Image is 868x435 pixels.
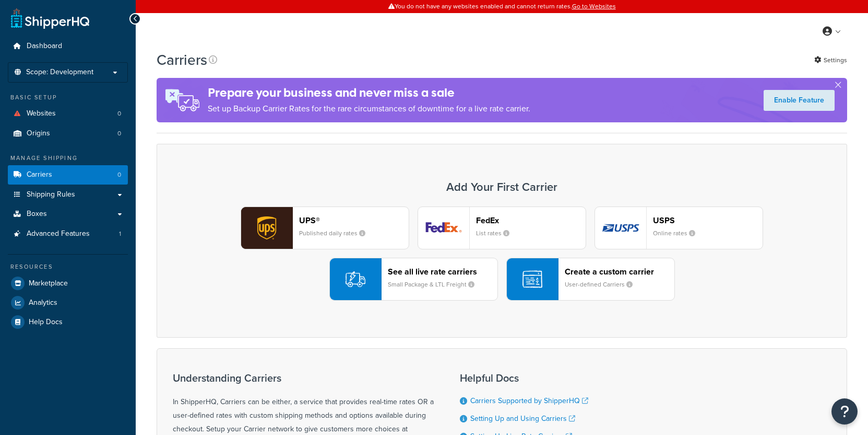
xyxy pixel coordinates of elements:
span: Boxes [27,210,47,219]
span: Help Docs [29,318,63,327]
a: Setting Up and Using Carriers [470,413,575,424]
img: fedEx logo [418,207,469,249]
div: Resources [8,262,128,271]
a: Shipping Rules [8,185,128,204]
a: Websites 0 [8,104,128,123]
button: Create a custom carrierUser-defined Carriers [506,258,675,301]
span: Dashboard [27,42,62,51]
a: ShipperHQ Home [11,8,89,29]
button: See all live rate carriersSmall Package & LTL Freight [329,258,498,301]
img: ups logo [241,207,292,249]
span: Carriers [27,170,52,179]
span: Websites [27,109,56,118]
button: Open Resource Center [831,398,858,425]
li: Websites [8,104,128,123]
p: Set up Backup Carrier Rates for the rare circumstances of downtime for a live rate carrier. [208,101,530,116]
li: Origins [8,124,128,143]
header: See all live rate carriers [388,267,497,277]
small: Online rates [653,228,704,238]
span: Shipping Rules [27,190,75,199]
a: Marketplace [8,274,128,293]
img: icon-carrier-custom-c93b8a24.svg [522,269,542,289]
h3: Understanding Carriers [173,372,434,384]
span: Marketplace [29,279,68,288]
a: Dashboard [8,37,128,56]
li: Carriers [8,165,128,185]
header: UPS® [299,215,409,225]
a: Analytics [8,293,128,312]
header: USPS [653,215,763,225]
h1: Carriers [157,50,207,70]
li: Advanced Features [8,224,128,244]
img: usps logo [595,207,646,249]
img: ad-rules-rateshop-fe6ec290ccb7230408bd80ed9643f0289d75e0ffd9eb532fc0e269fcd187b520.png [157,78,208,122]
span: Advanced Features [27,230,90,238]
a: Carriers Supported by ShipperHQ [470,395,588,406]
h3: Helpful Docs [460,372,596,384]
a: Advanced Features 1 [8,224,128,244]
span: Scope: Development [26,68,93,77]
small: User-defined Carriers [565,280,641,289]
h4: Prepare your business and never miss a sale [208,84,530,101]
button: fedEx logoFedExList rates [418,207,586,249]
small: Published daily rates [299,228,374,238]
button: ups logoUPS®Published daily rates [241,207,409,249]
div: Manage Shipping [8,154,128,163]
header: Create a custom carrier [565,267,674,277]
a: Go to Websites [572,2,616,11]
a: Carriers 0 [8,165,128,185]
a: Help Docs [8,313,128,331]
span: 0 [117,109,121,118]
a: Boxes [8,204,128,224]
button: usps logoUSPSOnline rates [594,207,763,249]
span: Origins [27,129,50,138]
small: Small Package & LTL Freight [388,280,483,289]
h3: Add Your First Carrier [168,181,836,193]
a: Settings [814,53,847,67]
span: Analytics [29,299,57,307]
span: 0 [117,170,121,179]
span: 0 [117,129,121,138]
img: icon-carrier-liverate-becf4550.svg [346,269,365,289]
small: List rates [476,228,518,238]
header: FedEx [476,215,586,225]
div: Basic Setup [8,93,128,102]
a: Enable Feature [764,90,835,111]
a: Origins 0 [8,124,128,143]
span: 1 [119,230,121,238]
